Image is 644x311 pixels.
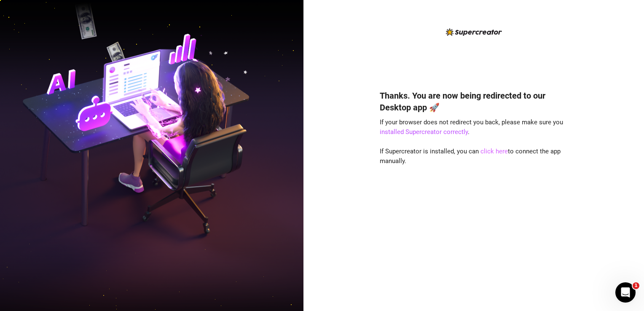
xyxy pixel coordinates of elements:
[615,282,636,303] iframe: Intercom live chat
[633,282,639,289] span: 1
[380,147,561,165] span: If Supercreator is installed, you can to connect the app manually.
[480,147,508,155] a: click here
[380,90,568,113] h4: Thanks. You are now being redirected to our Desktop app 🚀
[446,28,502,36] img: logo-BBDzfeDw.svg
[380,128,468,136] a: installed Supercreator correctly
[380,118,563,136] span: If your browser does not redirect you back, please make sure you .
